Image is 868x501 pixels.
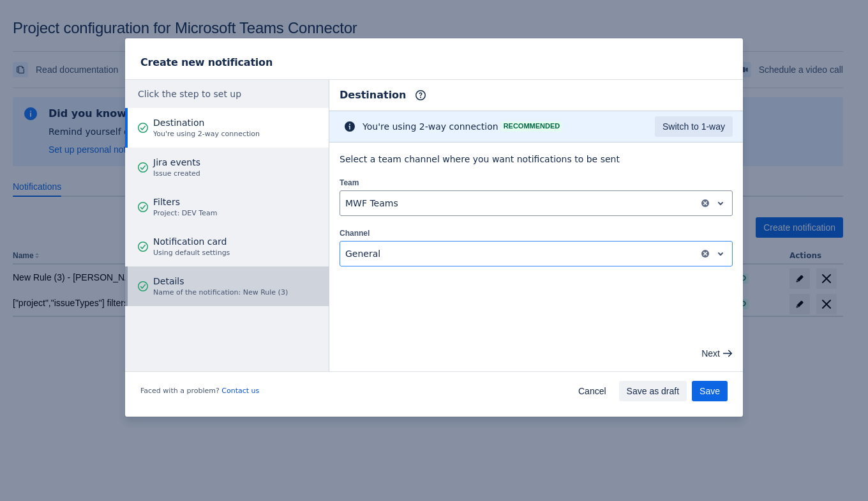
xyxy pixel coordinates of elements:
span: Select a team channel where you want notifications to be sent [340,153,733,166]
button: Save [692,381,728,401]
button: Save as draft [619,381,687,401]
span: Faced with a problem? [140,386,259,396]
span: Save [700,381,720,401]
span: Save as draft [627,381,680,401]
span: Project: DEV Team [153,208,217,219]
span: Using default settings [153,248,230,258]
span: Switch to 1-way [662,116,725,137]
span: Destination [340,88,407,103]
button: clear [700,198,710,208]
button: Cancel [571,381,614,401]
span: Click the step to set up [138,89,241,99]
span: Details [153,275,288,288]
span: Recommended [501,123,563,130]
a: Contact us [221,387,259,395]
span: open [713,196,728,211]
span: Jira events [153,156,200,169]
span: open [713,246,728,261]
span: good [138,281,148,291]
label: Channel [340,228,370,238]
span: Filters [153,196,217,208]
span: Destination [153,116,260,129]
span: Issue created [153,169,200,179]
label: Team [340,178,359,188]
span: You're using 2-way connection [153,129,260,139]
span: good [138,123,148,133]
span: Next [701,343,720,364]
span: Name of the notification: New Rule (3) [153,288,288,298]
span: Cancel [578,381,606,401]
span: Notification card [153,235,230,248]
button: clear [700,249,710,259]
span: You're using 2-way connection [363,120,498,133]
button: Next [694,343,738,364]
span: good [138,202,148,212]
span: good [138,162,148,173]
span: good [138,242,148,252]
span: Create new notification [140,56,273,68]
button: Switch to 1-way [655,116,733,137]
